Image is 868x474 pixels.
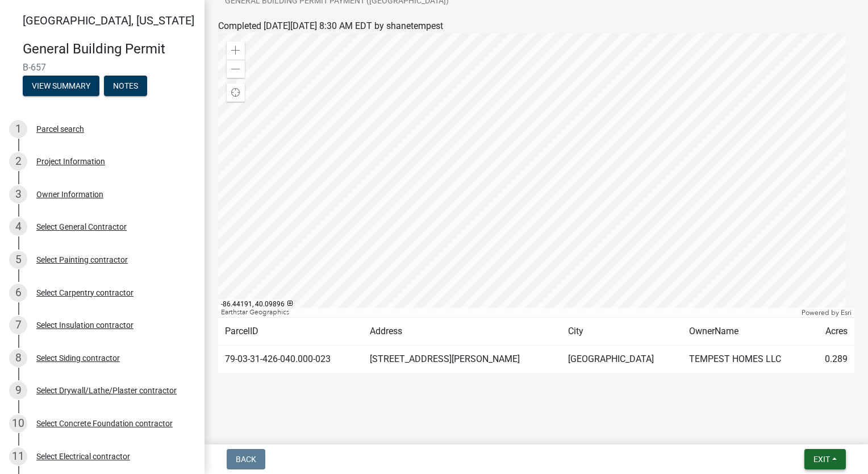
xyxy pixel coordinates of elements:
[363,346,561,373] td: [STREET_ADDRESS][PERSON_NAME]
[36,157,105,165] div: Project Information
[810,346,854,373] td: 0.289
[36,289,133,297] div: Select Carpentry contractor
[804,449,846,469] button: Exit
[9,316,27,334] div: 7
[682,318,811,346] td: OwnerName
[227,449,265,469] button: Back
[36,125,84,133] div: Parcel search
[9,251,27,269] div: 5
[218,346,363,373] td: 79-03-31-426-040.000-023
[104,82,147,91] wm-modal-confirm: Notes
[218,318,363,346] td: ParcelID
[36,354,120,362] div: Select Siding contractor
[23,82,99,91] wm-modal-confirm: Summary
[9,447,27,465] div: 11
[36,190,103,198] div: Owner Information
[363,318,561,346] td: Address
[810,318,854,346] td: Acres
[218,308,799,317] div: Earthstar Geographics
[36,419,173,427] div: Select Concrete Foundation contractor
[227,41,245,60] div: Zoom in
[227,60,245,78] div: Zoom out
[9,381,27,400] div: 9
[36,386,177,394] div: Select Drywall/Lathe/Plaster contractor
[36,452,130,460] div: Select Electrical contractor
[9,218,27,236] div: 4
[682,346,811,373] td: TEMPEST HOMES LLC
[23,14,194,27] span: [GEOGRAPHIC_DATA], [US_STATE]
[561,318,682,346] td: City
[23,76,99,96] button: View Summary
[9,185,27,203] div: 3
[36,321,133,329] div: Select Insulation contractor
[9,414,27,433] div: 10
[561,346,682,373] td: [GEOGRAPHIC_DATA]
[104,76,147,96] button: Notes
[227,84,245,102] div: Find my location
[9,284,27,302] div: 6
[799,308,854,317] div: Powered by
[218,20,443,31] span: Completed [DATE][DATE] 8:30 AM EDT by shanetempest
[813,455,830,464] span: Exit
[36,256,128,264] div: Select Painting contractor
[23,41,195,57] h4: General Building Permit
[236,455,256,464] span: Back
[23,62,182,73] span: B-657
[9,349,27,367] div: 8
[36,223,127,231] div: Select General Contractor
[9,152,27,171] div: 2
[841,309,852,317] a: Esri
[9,120,27,138] div: 1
